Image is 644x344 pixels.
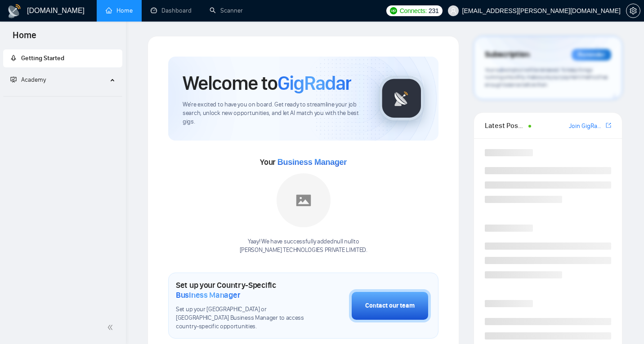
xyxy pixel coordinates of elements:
span: fund-projection-screen [10,76,17,83]
span: We're excited to have you on board. Get ready to streamline your job search, unlock new opportuni... [183,101,365,126]
span: Your subscription will be renewed. To keep things running smoothly, make sure your payment method... [485,66,608,88]
span: export [606,122,611,129]
span: Your [260,157,347,167]
span: Set up your [GEOGRAPHIC_DATA] or [GEOGRAPHIC_DATA] Business Manager to access country-specific op... [176,305,304,331]
img: upwork-logo.png [390,7,397,14]
span: Getting Started [21,54,64,62]
h1: Welcome to [183,71,351,95]
span: Subscription [485,47,529,62]
span: rocket [10,55,17,61]
img: gigradar-logo.png [379,76,424,121]
span: Latest Posts from the GigRadar Community [485,120,526,131]
a: homeHome [106,7,133,14]
a: export [606,121,611,130]
span: GigRadar [277,71,351,95]
span: Home [5,29,44,48]
div: Reminder [572,49,611,61]
img: logo [7,4,22,18]
span: Connects: [400,6,427,16]
span: Business Manager [277,158,347,167]
button: setting [626,4,640,18]
a: setting [626,7,640,14]
div: Contact our team [365,301,415,311]
span: user [450,8,456,14]
span: setting [626,7,640,14]
span: 231 [429,6,438,16]
span: double-left [107,323,116,332]
span: Business Manager [176,290,240,300]
button: Contact our team [349,289,431,322]
a: Join GigRadar Slack Community [569,121,604,131]
a: searchScanner [210,7,243,14]
span: Academy [21,76,46,84]
p: [PERSON_NAME] TECHNOLOGIES PRIVATE LIMITED . [240,246,367,255]
a: dashboardDashboard [151,7,192,14]
span: Academy [10,76,46,84]
li: Getting Started [3,49,122,67]
li: Academy Homepage [3,93,122,98]
h1: Set up your Country-Specific [176,280,304,300]
div: Yaay! We have successfully added null null to [240,238,367,255]
img: placeholder.png [277,173,331,227]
